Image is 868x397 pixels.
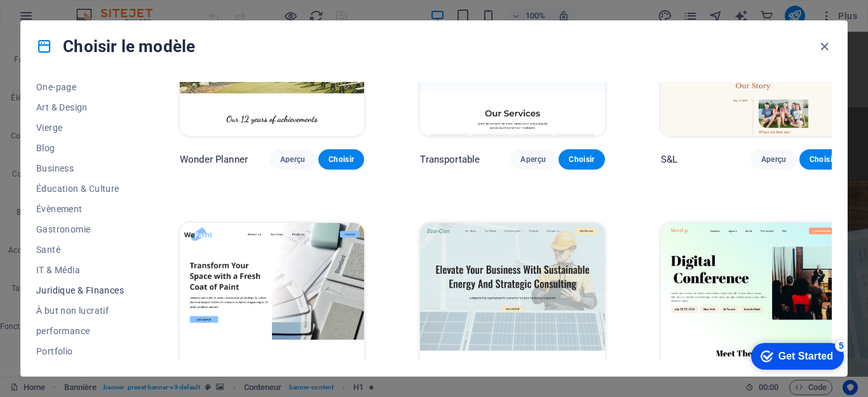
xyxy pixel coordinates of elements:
[36,239,124,260] button: Santé
[36,265,124,275] span: IT & Média
[36,224,124,234] span: Gastronomie
[37,14,92,25] div: Get Started
[36,184,124,194] span: Éducation & Culture
[36,199,124,219] button: Évènement
[36,260,124,280] button: IT & Média
[36,204,124,214] span: Évènement
[36,178,124,199] button: Éducation & Culture
[420,223,604,393] img: Eco-Con
[180,153,248,166] p: Wonder Planner
[36,346,124,356] span: Portfolio
[810,154,835,165] span: Choisir
[36,306,124,316] span: À but non lucratif
[10,6,102,33] div: Get Started 5 items remaining, 0% complete
[661,153,677,166] p: S&L
[329,154,354,165] span: Choisir
[270,149,316,170] button: Aperçu
[36,77,124,97] button: One-page
[36,245,124,255] span: Santé
[750,149,796,170] button: Aperçu
[36,326,124,336] span: performance
[36,82,124,92] span: One-page
[420,153,480,166] p: Transportable
[36,123,124,133] span: Vierge
[36,138,124,158] button: Blog
[36,143,124,153] span: Blog
[36,118,124,138] button: Vierge
[36,285,124,295] span: Juridique & FInances
[510,149,556,170] button: Aperçu
[93,3,106,15] div: 5
[36,321,124,341] button: performance
[36,102,124,112] span: Art & Design
[36,280,124,300] button: Juridique & FInances
[36,158,124,178] button: Business
[280,154,306,165] span: Aperçu
[180,223,364,393] img: WePaint
[36,163,124,173] span: Business
[520,154,546,165] span: Aperçu
[36,219,124,239] button: Gastronomie
[761,154,786,165] span: Aperçu
[36,300,124,321] button: À but non lucratif
[36,341,124,361] button: Portfolio
[559,149,604,170] button: Choisir
[36,36,195,57] h4: Choisir le modèle
[36,97,124,118] button: Art & Design
[569,154,594,165] span: Choisir
[318,149,364,170] button: Choisir
[661,223,845,393] img: MeetUp
[799,149,845,170] button: Choisir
